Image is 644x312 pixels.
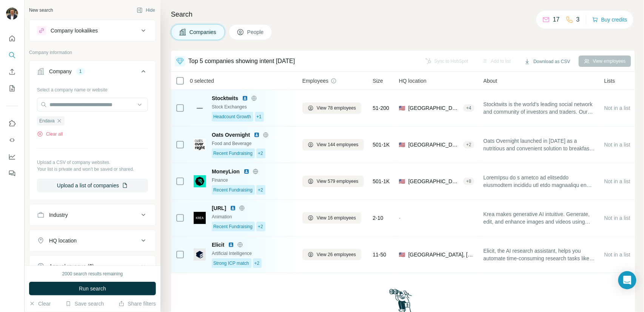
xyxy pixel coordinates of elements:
[576,15,580,24] p: 3
[317,105,356,111] span: View 78 employees
[317,178,359,185] span: View 579 employees
[194,139,206,151] img: Logo of Oats Overnight
[213,150,253,157] span: Recent Fundraising
[212,168,240,175] span: MoneyLion
[408,178,460,185] span: [GEOGRAPHIC_DATA], [US_STATE]
[484,247,595,262] span: Elicit, the AI research assistant, helps you automate time-consuming research tasks like summariz...
[258,150,263,157] span: +2
[6,82,18,95] button: My lists
[258,223,263,230] span: +2
[194,249,206,261] img: Logo of Elicit
[212,94,238,102] span: Stocktwits
[373,251,387,258] span: 11-50
[604,77,615,85] span: Lists
[399,141,405,148] span: 🇺🇸
[29,282,156,295] button: Run search
[37,166,148,173] p: Your list is private and won't be saved or shared.
[37,179,148,192] button: Upload a list of companies
[49,211,68,219] div: Industry
[484,174,595,189] span: LoremIpsu do s ametco ad elitseddo eiusmodtem incididu utl etdo magnaaliqu en adminimvenia quisno...
[65,300,104,307] button: Save search
[463,178,475,185] div: + 8
[6,48,18,62] button: Search
[317,251,356,258] span: View 26 employees
[317,141,359,148] span: View 144 employees
[188,57,295,66] div: Top 5 companies showing intent [DATE]
[212,213,293,220] div: Animation
[230,205,236,211] img: LinkedIn logo
[6,133,18,147] button: Use Surfe API
[484,100,595,116] span: Stocktwits is the world’s leading social network and community of investors and traders. Our miss...
[29,7,53,14] div: New search
[212,204,226,212] span: [URL]
[592,14,627,25] button: Buy credits
[6,32,18,45] button: Quick start
[212,177,293,184] div: Finance
[190,28,217,36] span: Companies
[194,175,206,187] img: Logo of MoneyLion
[373,141,390,148] span: 501-1K
[399,104,405,112] span: 🇺🇸
[399,178,405,185] span: 🇺🇸
[212,131,250,139] span: Oats Overnight
[242,95,248,101] img: LinkedIn logo
[399,77,427,85] span: HQ location
[29,206,156,224] button: Industry
[484,137,595,152] span: Oats Overnight launched in [DATE] as a nutritious and convenient solution to breakfast. The compa...
[79,285,106,292] span: Run search
[553,15,560,24] p: 17
[302,77,328,85] span: Employees
[302,176,364,187] button: View 579 employees
[228,242,234,248] img: LinkedIn logo
[604,142,630,148] span: Not in a list
[256,113,262,120] span: +1
[6,117,18,130] button: Use Surfe on LinkedIn
[604,178,630,184] span: Not in a list
[408,141,460,148] span: [GEOGRAPHIC_DATA], [US_STATE]
[194,212,206,224] img: Logo of krea.ai
[119,300,156,307] button: Share filters
[29,300,51,307] button: Clear
[37,131,63,137] button: Clear all
[399,215,401,221] span: -
[373,178,390,185] span: 501-1K
[6,150,18,164] button: Dashboard
[131,5,160,16] button: Hide
[37,159,148,166] p: Upload a CSV of company websites.
[29,62,156,83] button: Company1
[302,102,361,114] button: View 78 employees
[212,241,224,249] span: Elicit
[190,77,214,85] span: 0 selected
[76,68,85,75] div: 1
[213,113,251,120] span: Headcount Growth
[408,251,475,258] span: [GEOGRAPHIC_DATA], [US_STATE]
[408,104,460,112] span: [GEOGRAPHIC_DATA]
[302,212,361,224] button: View 16 employees
[49,263,94,270] div: Annual revenue ($)
[604,105,630,111] span: Not in a list
[317,215,356,221] span: View 16 employees
[29,257,156,275] button: Annual revenue ($)
[213,187,253,193] span: Recent Fundraising
[254,260,260,267] span: +2
[29,49,156,56] p: Company information
[213,223,253,230] span: Recent Fundraising
[62,270,123,277] div: 2000 search results remaining
[212,103,293,110] div: Stock Exchanges
[484,210,595,226] span: Krea makes generative AI intuitive. Generate, edit, and enhance images and videos using powerful ...
[29,22,156,40] button: Company lookalikes
[37,83,148,93] div: Select a company name or website
[49,68,72,75] div: Company
[254,132,260,138] img: LinkedIn logo
[519,56,575,67] button: Download as CSV
[6,65,18,79] button: Enrich CSV
[247,28,265,36] span: People
[604,252,630,258] span: Not in a list
[212,140,293,147] div: Food and Beverage
[373,77,383,85] span: Size
[618,271,636,289] div: Open Intercom Messenger
[463,141,475,148] div: + 2
[39,117,55,124] span: Endava
[258,187,263,193] span: +2
[373,214,384,222] span: 2-10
